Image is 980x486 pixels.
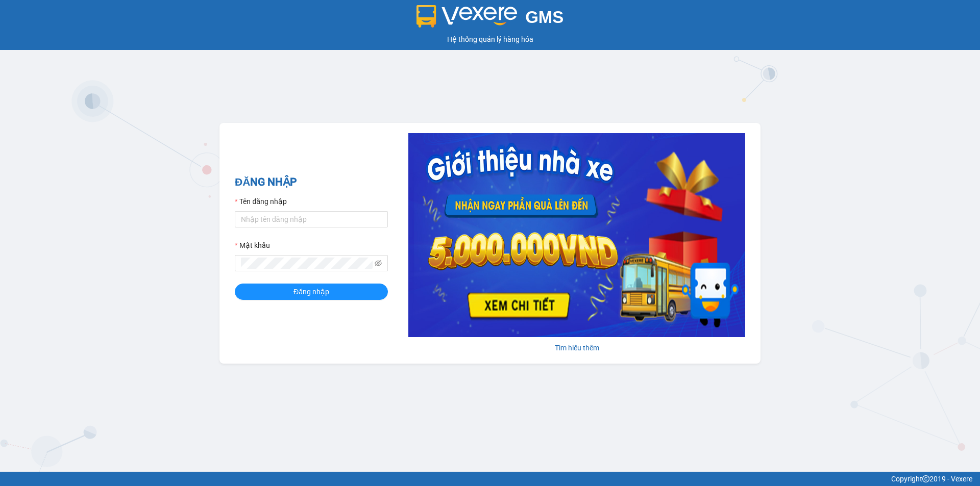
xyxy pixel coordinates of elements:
input: Tên đăng nhập [235,211,388,227]
h2: ĐĂNG NHẬP [235,174,388,191]
img: banner-0 [408,133,745,337]
span: Đăng nhập [293,286,329,297]
img: logo 2 [416,5,518,28]
a: GMS [416,15,564,23]
span: copyright [922,475,929,482]
div: Tìm hiểu thêm [408,342,745,353]
div: Hệ thống quản lý hàng hóa [3,34,977,45]
label: Tên đăng nhập [235,196,287,207]
button: Đăng nhập [235,284,388,300]
span: GMS [525,8,563,27]
label: Mật khẩu [235,240,270,251]
div: Copyright 2019 - Vexere [8,473,972,484]
input: Mật khẩu [241,258,373,269]
span: eye-invisible [375,260,382,267]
